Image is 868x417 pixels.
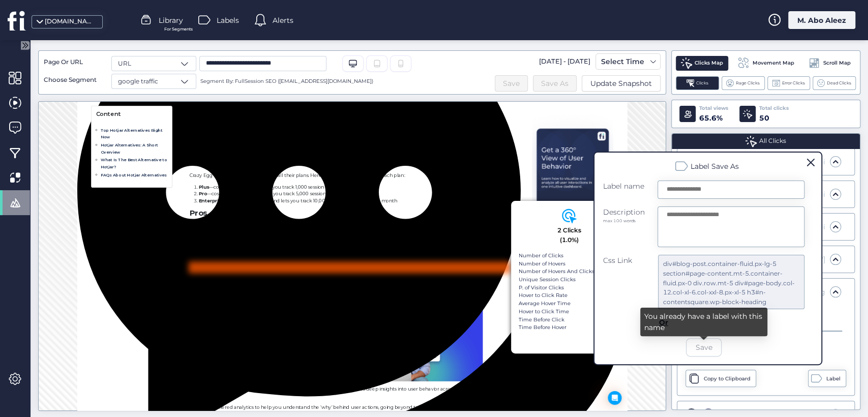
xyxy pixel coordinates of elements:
[560,235,579,245] div: (1.0%)
[273,15,293,26] span: Alerts
[686,338,722,356] button: Save
[603,218,647,224] div: max 100 words
[519,260,565,268] div: Number of Hovers
[41,99,159,121] a: What Is The Best Alternative to Hotjar?
[519,316,564,324] div: Time Before Click
[519,267,594,276] div: Number of Hovers And Clicks
[603,206,647,218] div: Description
[159,15,183,26] span: Library
[519,291,567,300] div: Hover to Click Rate
[164,26,193,33] span: For Segments
[187,274,208,295] div: 8
[41,47,151,68] span: Top Hotjar Alternatives Right Now
[519,252,563,260] div: Number of Clicks
[519,308,569,316] div: Hover to Click Time
[217,15,239,26] span: Labels
[691,161,739,172] div: Label Save As
[33,17,160,33] span: Content
[519,300,571,308] div: Average Hover Time
[658,255,804,309] div: div#blog-post.container-fluid.px-lg-5 section#page-content.mt-5.container-fluid.px-0 div.row.mt-5...
[788,11,855,29] div: M. Abo Aleez
[640,308,767,336] div: You already have a label with this name
[603,255,648,309] div: Css Link
[41,100,159,121] span: What Is The Best Alternative to Hotjar?
[603,181,647,199] div: Label name
[41,46,151,68] a: Top Hotjar Alternatives Right Now
[41,126,159,135] a: FAQs About Hotjar Alternatives
[519,284,564,292] div: P. of Visitor Clicks
[41,73,143,95] a: Hotjar Alternatives: A Short Overview
[41,126,159,135] span: FAQs About Hotjar Alternatives
[519,323,566,332] div: Time Before Hover
[519,276,576,284] div: Unique Session Clicks
[557,226,581,235] div: 2 Clicks
[45,17,96,26] div: [DOMAIN_NAME]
